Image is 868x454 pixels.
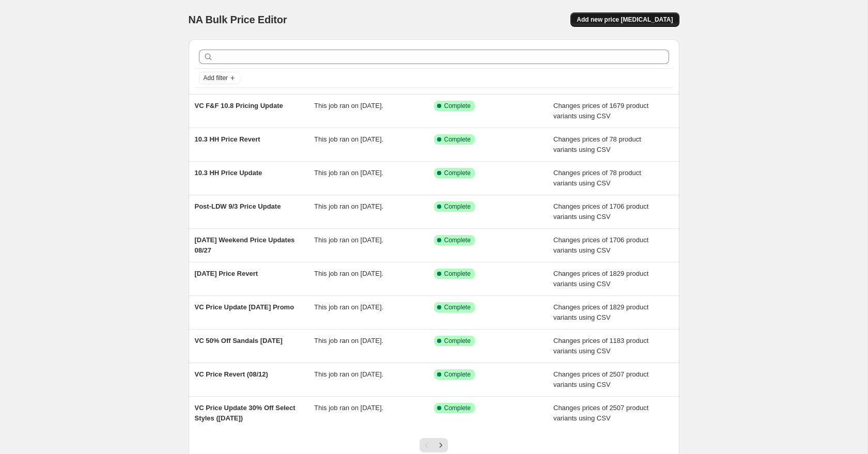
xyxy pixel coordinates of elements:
[553,102,648,120] span: Changes prices of 1679 product variants using CSV
[314,370,383,378] span: This job ran on [DATE].
[444,370,471,379] span: Complete
[314,404,383,412] span: This job ran on [DATE].
[553,270,648,288] span: Changes prices of 1829 product variants using CSV
[444,337,471,345] span: Complete
[553,202,648,221] span: Changes prices of 1706 product variants using CSV
[444,202,471,211] span: Complete
[195,337,283,345] span: VC 50% Off Sandals [DATE]
[433,438,448,452] button: Next
[314,270,383,277] span: This job ran on [DATE].
[195,135,260,143] span: 10.3 HH Price Revert
[444,135,471,144] span: Complete
[199,72,240,84] button: Add filter
[314,102,383,109] span: This job ran on [DATE].
[553,236,648,254] span: Changes prices of 1706 product variants using CSV
[553,337,648,355] span: Changes prices of 1183 product variants using CSV
[577,15,673,24] span: Add new price [MEDICAL_DATA]
[195,169,262,177] span: 10.3 HH Price Update
[204,74,228,82] span: Add filter
[553,370,648,388] span: Changes prices of 2507 product variants using CSV
[444,236,471,244] span: Complete
[444,404,471,412] span: Complete
[570,12,679,27] button: Add new price [MEDICAL_DATA]
[195,102,283,109] span: VC F&F 10.8 Pricing Update
[314,169,383,177] span: This job ran on [DATE].
[195,370,268,378] span: VC Price Revert (08/12)
[314,303,383,311] span: This job ran on [DATE].
[553,404,648,422] span: Changes prices of 2507 product variants using CSV
[553,169,641,187] span: Changes prices of 78 product variants using CSV
[195,236,295,254] span: [DATE] Weekend Price Updates 08/27
[195,202,281,210] span: Post-LDW 9/3 Price Update
[195,303,295,311] span: VC Price Update [DATE] Promo
[195,270,258,277] span: [DATE] Price Revert
[314,337,383,345] span: This job ran on [DATE].
[195,404,296,422] span: VC Price Update 30% Off Select Styles ([DATE])
[553,135,641,153] span: Changes prices of 78 product variants using CSV
[314,236,383,244] span: This job ran on [DATE].
[553,303,648,321] span: Changes prices of 1829 product variants using CSV
[314,135,383,143] span: This job ran on [DATE].
[444,169,471,177] span: Complete
[444,303,471,311] span: Complete
[314,202,383,210] span: This job ran on [DATE].
[420,438,448,452] nav: Pagination
[189,14,287,25] span: NA Bulk Price Editor
[444,270,471,278] span: Complete
[444,102,471,110] span: Complete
